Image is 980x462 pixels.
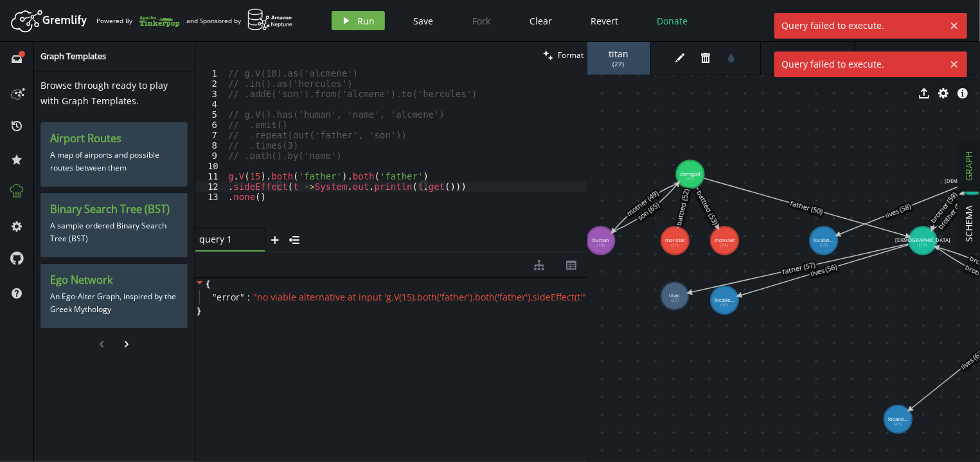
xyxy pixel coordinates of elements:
[213,291,217,303] span: "
[665,237,686,243] tspan: monster
[781,260,816,277] text: father (57)
[600,48,637,60] span: titan
[774,50,801,62] label: name :
[195,171,226,181] div: 11
[195,79,226,89] div: 2
[50,145,178,178] p: A map of airports and possible routes between them
[671,297,679,303] tspan: (27)
[613,60,625,68] span: ( 27 )
[591,15,619,27] span: Revert
[814,237,833,243] tspan: locatio...
[217,291,241,303] span: error
[820,242,828,248] tspan: (39)
[720,242,728,248] tspan: (24)
[521,11,562,30] button: Clear
[195,151,226,161] div: 9
[195,140,226,151] div: 8
[680,171,700,177] tspan: demigod
[582,11,628,30] button: Revert
[248,291,251,303] span: :
[963,152,976,181] span: GRAPH
[715,237,735,243] tspan: monster
[558,50,584,60] span: Format
[657,15,688,27] span: Donate
[895,237,950,243] tspan: [DEMOGRAPHIC_DATA]
[96,10,180,32] div: Powered By
[195,161,226,171] div: 10
[597,242,605,248] tspan: (18)
[894,421,902,427] tspan: (45)
[809,262,838,279] text: lives (56)
[195,181,226,192] div: 12
[240,291,245,303] span: "
[671,242,679,248] tspan: (21)
[888,416,908,422] tspan: locatio...
[414,15,434,27] span: Save
[254,291,587,303] span: " no viable alternative at input 'g.V(15).both('father').both('father').sideEffect(t' "
[358,15,375,27] span: Run
[404,11,443,30] button: Save
[206,278,209,290] span: {
[774,13,945,39] span: Query failed to execute.
[50,203,178,216] h3: Binary Search Tree (BST)
[195,130,226,140] div: 7
[686,176,694,181] tspan: (15)
[195,99,226,109] div: 4
[919,242,927,248] tspan: (33)
[720,302,728,308] tspan: (30)
[50,287,178,319] p: An Ego-Alter Graph, inspired by the Greek Mythology
[195,305,200,317] span: }
[789,198,824,217] text: father (50)
[186,8,293,33] div: and Sponsored by
[195,192,226,202] div: 13
[50,273,178,287] h3: Ego Network
[539,42,587,68] button: Format
[40,79,168,107] span: Browse through ready to play with Graph Templates.
[673,188,691,226] text: battled (52)
[50,132,178,145] h3: Airport Routes
[195,68,226,79] div: 1
[463,11,501,30] button: Fork
[774,51,945,77] span: Query failed to execute.
[195,89,226,99] div: 3
[199,234,251,245] span: query 1
[669,292,680,299] tspan: titan
[648,11,698,30] button: Donate
[40,50,106,62] span: Graph Templates
[963,206,976,243] span: SCHEMA
[928,11,970,30] button: Sign In
[195,109,226,120] div: 5
[473,15,491,27] span: Fork
[332,11,385,30] button: Run
[592,237,609,243] tspan: human
[50,216,178,248] p: A sample ordered Binary Search Tree (BST)
[530,15,553,27] span: Clear
[715,297,735,303] tspan: locatio...
[247,8,293,31] img: AWS Neptune
[195,120,226,130] div: 6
